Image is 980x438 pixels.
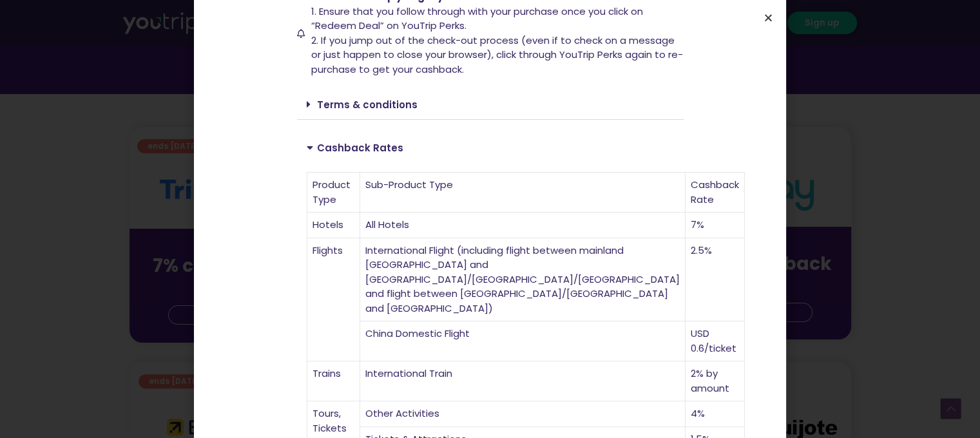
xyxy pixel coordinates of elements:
td: All Hotels [360,213,686,238]
td: USD 0.6/ticket [686,321,745,361]
td: Product Type [307,173,360,213]
a: Cashback Rates [317,141,403,155]
td: International Flight (including flight between mainland [GEOGRAPHIC_DATA] and [GEOGRAPHIC_DATA]/[... [360,238,686,322]
td: Hotels [307,213,360,238]
span: 1. Ensure that you follow through with your purchase once you click on “Redeem Deal” on YouTrip P... [311,5,643,33]
a: Terms & conditions [317,98,418,111]
span: 2. If you jump out of the check-out process (even if to check on a message or just happen to clos... [311,33,683,76]
td: Flights [307,238,360,362]
div: Cashback Rates [297,133,684,162]
td: Other Activities [360,401,686,427]
td: 2.5% [686,238,745,322]
td: Trains [307,361,360,401]
td: China Domestic Flight [360,321,686,361]
div: Terms & conditions [297,90,684,120]
td: 7% [686,213,745,238]
td: Sub-Product Type [360,173,686,213]
td: Cashback Rate [686,173,745,213]
td: 2% by amount [686,361,745,401]
td: International Train [360,361,686,401]
td: 4% [686,401,745,427]
a: Close [764,13,773,23]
